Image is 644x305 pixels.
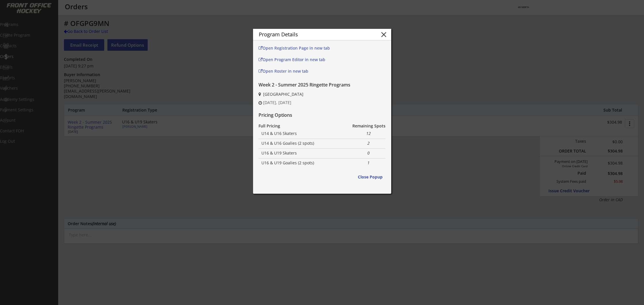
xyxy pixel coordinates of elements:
div: Remaining Spots [352,123,385,129]
div: Open Registration Page in new tab [259,46,335,50]
a: Open Registration Page in new tab [259,44,335,53]
div: Program Details [259,31,372,38]
div: Open Program Editor in new tab [259,58,335,62]
div: Full Pricing [259,123,284,129]
div: Pricing Options [259,112,385,118]
div: 2 [352,140,385,146]
div: 12 [352,131,385,136]
a: Open Program Editor in new tab [259,56,335,65]
a: Open Roster in new tab [259,67,335,76]
div: U14 & U16 Skaters [261,131,341,136]
div: Week 2 - Summer 2025 Ringette Programs [259,82,385,88]
div: 1 [352,160,385,166]
div: U16 & U19 Skaters [261,150,341,156]
button: close [379,30,388,39]
div: [DATE], [DATE] [263,100,385,105]
div: U14 & U16 Goalies (2 spots) [261,140,341,146]
div: Open Roster in new tab [259,69,335,73]
div: U16 & U19 Goalies (2 spots) [261,160,341,166]
div: 0 [352,150,385,156]
div: [GEOGRAPHIC_DATA] [263,91,385,97]
button: Close Popup [355,171,385,183]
